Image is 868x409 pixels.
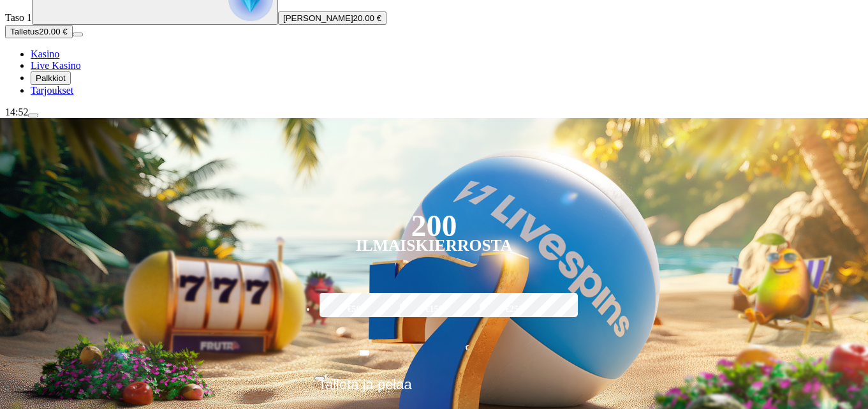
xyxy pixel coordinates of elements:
[31,60,81,71] a: poker-chip iconLive Kasino
[318,376,412,402] span: Talleta ja pelaa
[39,27,67,36] span: 20.00 €
[31,71,71,85] button: reward iconPalkkiot
[314,376,554,403] button: Talleta ja pelaa
[31,48,59,59] a: diamond iconKasino
[31,85,73,96] a: gift-inverted iconTarjoukset
[397,291,472,328] label: €150
[5,12,32,23] span: Taso 1
[31,85,73,96] span: Tarjoukset
[283,13,353,23] span: [PERSON_NAME]
[28,114,38,117] button: menu
[356,238,513,253] div: Ilmaiskierrosta
[5,25,73,38] button: Talletusplus icon20.00 €
[10,27,39,36] span: Talletus
[353,13,381,23] span: 20.00 €
[278,11,386,25] button: [PERSON_NAME]20.00 €
[36,73,66,83] span: Palkkiot
[411,218,457,234] div: 200
[73,33,83,36] button: menu
[476,291,552,328] label: €250
[466,342,469,354] span: €
[5,107,28,117] span: 14:52
[31,48,59,59] span: Kasino
[31,60,81,71] span: Live Kasino
[316,291,392,328] label: €50
[325,372,328,380] span: €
